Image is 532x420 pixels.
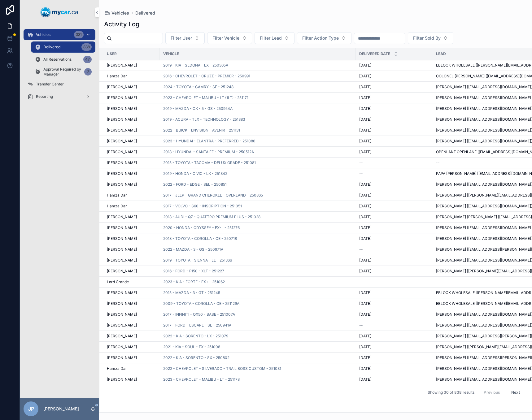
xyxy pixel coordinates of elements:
[107,258,137,263] span: [PERSON_NAME]
[107,139,137,144] span: [PERSON_NAME]
[84,68,92,76] div: 2
[359,355,371,360] span: [DATE]
[43,45,60,50] span: Delivered
[163,344,220,349] a: 2021 - KIA - SOUL - EX - 251008
[359,225,371,230] span: [DATE]
[107,63,137,68] span: [PERSON_NAME]
[163,334,228,339] a: 2022 - KIA - SORENTO - LX - 251079
[163,366,281,371] span: 2022 - CHEVROLET - SILVERADO - TRAIL BOSS CUSTOM - 251031
[163,171,227,176] span: 2019 - HONDA - CIVIC - LX - 251342
[359,182,371,187] span: [DATE]
[31,66,95,77] a: Approval Required by Manager2
[43,67,82,77] span: Approval Required by Manager
[107,344,137,349] span: [PERSON_NAME]
[163,128,240,133] a: 2022 - BUICK - ENVISION - AVENIR - 251131
[163,236,237,241] span: 2018 - TOYOTA - COROLLA - CE - 250718
[107,290,137,295] span: [PERSON_NAME]
[107,366,127,371] span: Hamza Dar
[107,236,137,241] span: [PERSON_NAME]
[20,25,99,110] div: scrollable content
[260,35,282,41] span: Filter Lead
[104,10,129,16] a: Vehicles
[163,204,242,209] a: 2017 - VOLVO - S60 - INSCRIPTION - 251051
[359,95,371,100] span: [DATE]
[107,312,137,317] span: [PERSON_NAME]
[163,301,239,306] a: 2009 - TOYOTA - COROLLA - CE - 251129A
[163,355,229,360] a: 2022 - KIA - SORENTO - SX - 250802
[163,312,235,317] span: 2017 - INFINITI - QX50 - BASE - 251007A
[107,106,137,111] span: [PERSON_NAME]
[436,279,440,284] span: --
[135,10,155,16] span: Delivered
[163,290,220,295] a: 2015 - MAZDA - 3 - GT - 251245
[24,29,95,40] a: Vehicles331
[163,193,263,198] a: 2017 - JEEP - GRAND CHEROKEE - OVERLAND - 250865
[107,84,137,89] span: [PERSON_NAME]
[104,20,139,28] h1: Activity Log
[107,149,137,154] span: [PERSON_NAME]
[359,258,371,263] span: [DATE]
[28,405,34,413] span: JP
[165,32,205,44] button: Select Button
[163,139,255,144] span: 2023 - HYUNDAI - ELANTRA - PREFERRED - 251086
[107,171,137,176] span: [PERSON_NAME]
[163,225,240,230] a: 2020 - HONDA - ODYSSEY - EX-L - 251276
[107,225,137,230] span: [PERSON_NAME]
[359,193,371,198] span: [DATE]
[83,56,92,63] div: 47
[163,182,227,187] a: 2022 - FORD - EDGE - SEL - 250851
[359,377,371,382] span: [DATE]
[107,323,137,328] span: [PERSON_NAME]
[507,388,524,397] button: Next
[107,334,137,339] span: [PERSON_NAME]
[163,63,228,68] a: 2019 - KIA - SEDONA - LX - 250365A
[107,301,137,306] span: [PERSON_NAME]
[36,94,53,99] span: Reporting
[359,334,371,339] span: [DATE]
[359,106,371,111] span: [DATE]
[359,128,371,133] span: [DATE]
[163,51,179,56] span: Vehicle
[163,160,256,165] span: 2015 - TOYOTA - TACOMA - DELUX GRADE - 251081
[297,32,351,44] button: Select Button
[36,32,50,37] span: Vehicles
[163,247,223,252] a: 2022 - MAZDA - 3 - GS - 250971A
[359,301,371,306] span: [DATE]
[255,32,294,44] button: Select Button
[359,279,363,284] span: --
[163,149,254,154] span: 2018 - HYUNDAI - SANTA FE - PREMIUM - 250512A
[163,95,248,100] a: 2023 - CHEVROLET - MALIBU - LT (1LT) - 251171
[107,377,137,382] span: [PERSON_NAME]
[359,344,371,349] span: [DATE]
[359,214,371,219] span: [DATE]
[107,204,127,209] span: Hamza Dar
[359,139,371,144] span: [DATE]
[163,74,250,79] a: 2016 - CHEVROLET - CRUZE - PREMIER - 250991
[111,10,129,16] span: Vehicles
[413,35,441,41] span: Filter Sold By
[107,95,137,100] span: [PERSON_NAME]
[359,290,371,295] span: [DATE]
[359,51,390,56] span: Delivered Date
[163,84,233,89] span: 2024 - TOYOTA - CAMRY - SE - 251248
[163,258,232,263] a: 2019 - TOYOTA - SIENNA - LE - 251366
[359,269,371,274] span: [DATE]
[359,149,371,154] span: [DATE]
[107,193,127,198] span: Hamza Dar
[163,106,233,111] a: 2019 - MAZDA - CX - 5 - GS - 250954A
[31,54,95,65] a: All Reservations47
[212,35,239,41] span: Filter Vehicle
[171,35,192,41] span: Filter User
[43,57,72,62] span: All Reservations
